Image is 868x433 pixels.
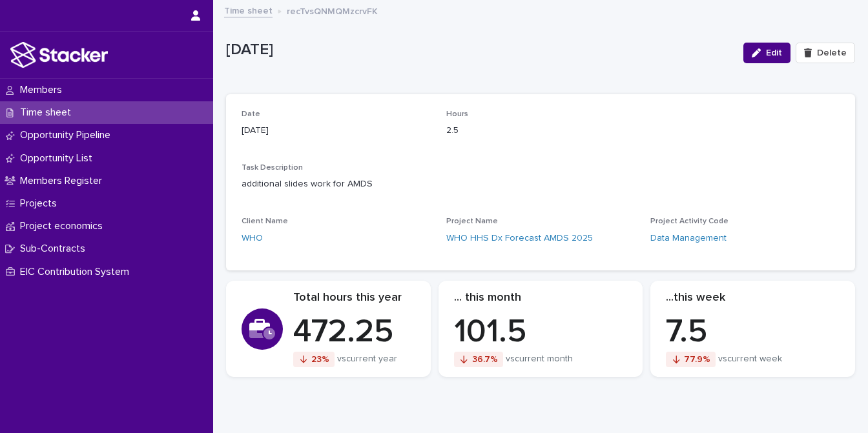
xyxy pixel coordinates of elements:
p: vs current year [337,354,397,365]
p: 101.5 [454,313,628,352]
span: Client Name [242,217,288,225]
p: Opportunity Pipeline [15,129,121,141]
button: Delete [796,43,855,63]
button: Edit [743,43,790,63]
p: additional slides work for AMDS [242,177,373,191]
p: 36.7 % [472,354,498,365]
p: [DATE] [242,124,431,137]
p: Members Register [15,175,112,187]
p: Time sheet [15,106,81,119]
span: Date [242,110,260,118]
p: vs current month [506,354,573,365]
span: Hours [446,110,468,118]
a: Time sheet [224,3,273,17]
span: Delete [817,48,847,57]
p: Total hours this year [293,291,415,305]
p: EIC Contribution System [15,266,139,278]
p: 472.25 [293,313,415,352]
p: 77.9 % [684,354,710,365]
span: Edit [766,48,782,57]
p: [DATE] [226,41,733,59]
a: WHO [242,232,263,245]
a: WHO HHS Dx Forecast AMDS 2025 [446,232,593,245]
span: Project Name [446,217,498,225]
p: vs current week [718,354,782,365]
p: 2.5 [446,124,635,137]
p: Opportunity List [15,152,103,165]
p: ... this month [454,291,628,305]
p: recTvsQNMQMzcrvFK [287,3,378,17]
img: stacker-logo-white.png [10,42,108,68]
a: Data Management [650,232,727,245]
p: Sub-Contracts [15,243,96,255]
span: Task Description [242,164,303,172]
p: 7.5 [666,313,840,352]
span: Project Activity Code [650,217,728,225]
p: ...this week [666,291,840,305]
p: Members [15,84,72,96]
p: Project economics [15,220,113,232]
p: Projects [15,197,67,210]
p: 23 % [311,354,329,365]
